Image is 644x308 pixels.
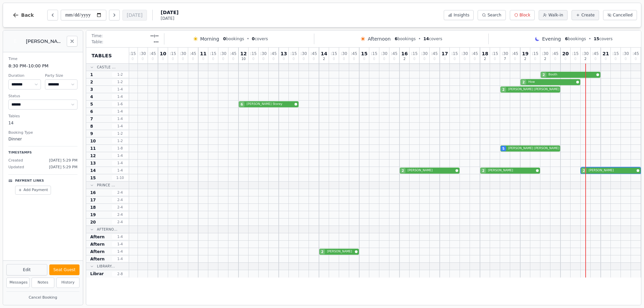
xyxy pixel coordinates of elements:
span: 0 [313,57,315,61]
span: 1 - 8 [112,146,128,151]
span: : 30 [341,52,347,56]
span: : 30 [140,52,146,56]
span: 1 - 6 [112,102,128,107]
span: : 45 [512,52,518,56]
span: 2 [523,80,525,85]
span: 1 - 4 [112,109,128,114]
span: 10 [160,51,166,56]
span: 0 [172,57,174,61]
span: Cancelled [613,12,633,18]
span: 1 - 4 [112,124,128,129]
span: 0 [192,57,194,61]
span: 18 [482,51,488,56]
span: 2 [583,168,585,173]
span: : 30 [180,52,186,56]
span: 3 [90,87,93,92]
span: Aftern [90,242,105,247]
span: Castle ... [97,65,116,70]
span: 14 [423,37,429,41]
span: : 30 [260,52,267,56]
span: 0 [554,57,556,61]
span: 1 - 4 [112,242,128,247]
span: 1 - 4 [112,249,128,254]
button: Next day [109,10,120,20]
span: 1 - 2 [112,79,128,84]
span: : 30 [582,52,589,56]
span: 2 [323,57,325,61]
span: Search [487,12,501,18]
span: 1 - 2 [112,131,128,136]
button: Close [67,36,77,47]
span: Table: [92,39,103,45]
dd: Dinner [8,136,77,142]
span: Tables [92,52,112,59]
span: 0 [223,37,226,41]
span: 0 [574,57,576,61]
span: 2 - 4 [112,205,128,210]
span: 7 [90,116,93,122]
span: Time: [92,33,103,39]
span: bookings [223,36,244,42]
span: Aftern [90,234,105,240]
span: 0 [605,57,607,61]
span: : 15 [371,52,377,56]
span: : 15 [451,52,458,56]
button: Edit [6,264,47,275]
span: 1 - 4 [112,116,128,121]
span: 0 [474,57,476,61]
span: Created [8,158,23,164]
span: Insights [453,12,469,18]
span: 1 - 4 [112,87,128,92]
span: 0 [152,57,154,61]
span: 6 [395,37,397,41]
span: 0 [433,57,435,61]
span: 1 - 4 [112,234,128,239]
span: [PERSON_NAME] [327,249,354,254]
span: : 45 [190,52,196,56]
span: 0 [212,57,214,61]
button: Search [478,10,505,20]
span: [PERSON_NAME] [PERSON_NAME] [508,87,559,92]
span: 11 [200,51,206,56]
span: : 30 [462,52,468,56]
span: 2 - 4 [112,212,128,217]
dt: Booking Type [8,130,77,136]
span: 0 [303,57,305,61]
span: : 30 [381,52,387,56]
span: 2 [543,72,545,77]
span: 20 [90,220,96,225]
span: 0 [383,57,385,61]
span: 2 - 4 [112,190,128,195]
dt: Duration [8,73,41,79]
button: Previous day [47,10,58,20]
span: Afterno... [97,227,117,232]
span: 2 [321,249,324,254]
span: 0 [202,57,204,61]
span: 9 [90,131,93,136]
span: 2 [502,87,505,92]
span: 0 [494,57,496,61]
button: Cancel Booking [6,294,79,302]
span: 15 [361,51,367,56]
span: 0 [232,57,234,61]
span: • [589,36,591,42]
span: 1 - 4 [112,94,128,99]
span: 2 [524,57,526,61]
dt: Tables [8,114,77,119]
span: [PERSON_NAME] Storey [247,102,293,107]
dt: Party Size [45,73,77,79]
span: 0 [625,57,627,61]
span: : 30 [301,52,307,56]
span: 0 [635,57,637,61]
span: covers [423,36,442,42]
button: Insights [444,10,474,20]
span: : 45 [391,52,397,56]
span: 12 [240,51,247,56]
span: covers [252,36,268,42]
span: 0 [614,57,616,61]
span: 18 [90,205,96,210]
span: 0 [534,57,536,61]
span: 0 [252,57,254,61]
span: 2 [402,168,404,173]
p: Timestamps [8,150,77,155]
